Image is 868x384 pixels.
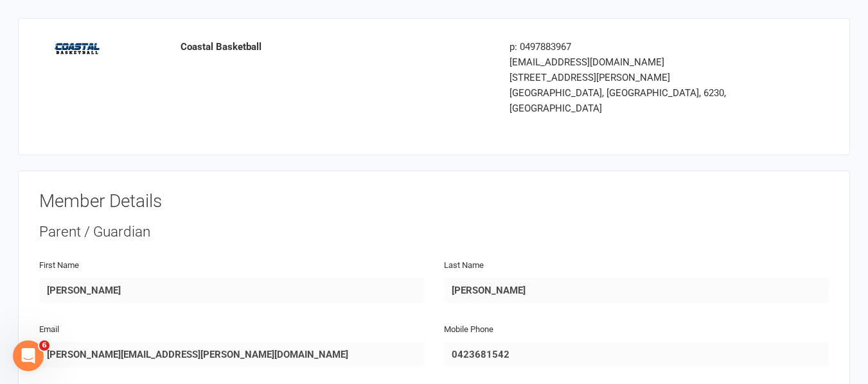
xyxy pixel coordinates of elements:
label: Email [39,323,59,337]
div: [EMAIL_ADDRESS][DOMAIN_NAME] [509,54,754,70]
span: 6 [39,340,49,351]
iframe: Intercom live chat [13,340,44,371]
label: Last Name [444,259,484,272]
strong: Coastal Basketball [181,41,261,53]
div: [GEOGRAPHIC_DATA], [GEOGRAPHIC_DATA], 6230, [GEOGRAPHIC_DATA] [509,85,754,116]
div: Parent / Guardian [39,222,829,242]
h3: Member Details [39,192,829,212]
div: [STREET_ADDRESS][PERSON_NAME] [509,70,754,85]
label: Mobile Phone [444,323,493,337]
img: 74a5bf6d-d032-4320-b41c-aafd28c8ae70.png [49,39,107,58]
div: p: 0497883967 [509,39,754,54]
label: First Name [39,259,79,272]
